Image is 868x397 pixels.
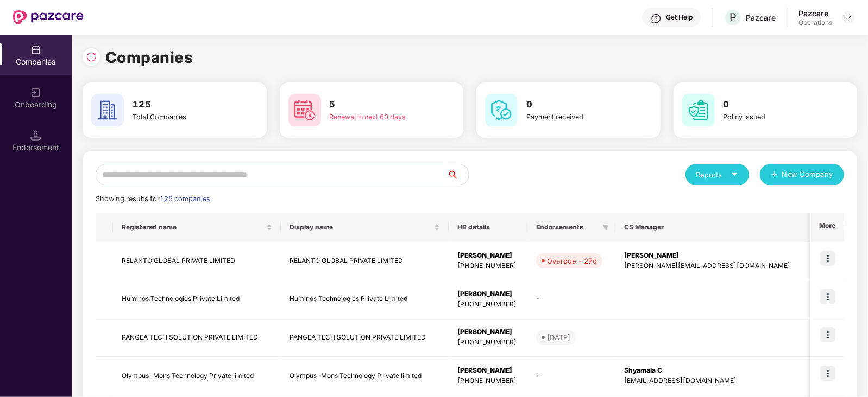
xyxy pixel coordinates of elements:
[113,318,281,357] td: PANGEA TECH SOLUTION PRIVATE LIMITED
[820,366,835,381] img: icon
[724,98,817,112] h3: 0
[731,171,738,178] span: caret-down
[547,255,597,266] div: Overdue - 27d
[281,318,449,357] td: PANGEA TECH SOLUTION PRIVATE LIMITED
[760,164,844,185] button: plusNew Company
[602,224,609,230] span: filter
[290,223,432,232] span: Display name
[446,164,469,185] button: search
[624,366,844,376] div: Shyamala C
[624,376,844,386] div: [EMAIL_ADDRESS][DOMAIN_NAME]
[133,112,226,123] div: Total Companies
[457,289,519,299] div: [PERSON_NAME]
[91,94,124,126] img: svg+xml;base64,PHN2ZyB4bWxucz0iaHR0cDovL3d3dy53My5vcmcvMjAwMC9zdmciIHdpZHRoPSI2MCIgaGVpZ2h0PSI2MC...
[86,52,97,62] img: svg+xml;base64,PHN2ZyBpZD0iUmVsb2FkLTMyeDMyIiB4bWxucz0iaHR0cDovL3d3dy53My5vcmcvMjAwMC9zdmciIHdpZH...
[330,112,423,123] div: Renewal in next 60 days
[113,242,281,280] td: RELANTO GLOBAL PRIVATE LIMITED
[96,195,212,203] span: Showing results for
[600,221,611,234] span: filter
[113,213,281,242] th: Registered name
[526,112,620,123] div: Payment received
[729,11,737,24] span: P
[547,332,570,343] div: [DATE]
[113,280,281,319] td: Huminos Technologies Private Limited
[113,357,281,395] td: Olympus-Mons Technology Private limited
[457,327,519,337] div: [PERSON_NAME]
[651,13,662,24] img: svg+xml;base64,PHN2ZyBpZD0iSGVscC0zMngzMiIgeG1sbnM9Imh0dHA6Ly93d3cudzMub3JnLzIwMDAvc3ZnIiB3aWR0aD...
[624,251,844,261] div: [PERSON_NAME]
[820,327,835,342] img: icon
[281,213,449,242] th: Display name
[810,213,844,242] th: More
[30,87,41,98] img: svg+xml;base64,PHN2ZyB3aWR0aD0iMjAiIGhlaWdodD0iMjAiIHZpZXdCb3g9IjAgMCAyMCAyMCIgZmlsbD0ibm9uZSIgeG...
[457,376,519,386] div: [PHONE_NUMBER]
[820,289,835,304] img: icon
[724,112,817,123] div: Policy issued
[30,130,41,141] img: svg+xml;base64,PHN2ZyB3aWR0aD0iMTQuNSIgaGVpZ2h0PSIxNC41IiB2aWV3Qm94PSIwIDAgMTYgMTYiIGZpbGw9Im5vbm...
[457,251,519,261] div: [PERSON_NAME]
[330,98,423,112] h3: 5
[624,261,844,271] div: [PERSON_NAME][EMAIL_ADDRESS][DOMAIN_NAME]
[798,18,832,27] div: Operations
[771,171,778,180] span: plus
[624,223,835,232] span: CS Manager
[746,12,776,23] div: Pazcare
[457,337,519,348] div: [PHONE_NUMBER]
[288,94,321,126] img: svg+xml;base64,PHN2ZyB4bWxucz0iaHR0cDovL3d3dy53My5vcmcvMjAwMC9zdmciIHdpZHRoPSI2MCIgaGVpZ2h0PSI2MC...
[457,299,519,310] div: [PHONE_NUMBER]
[820,251,835,266] img: icon
[446,170,469,179] span: search
[160,195,212,203] span: 125 companies.
[13,10,84,24] img: New Pazcare Logo
[30,44,41,55] img: svg+xml;base64,PHN2ZyBpZD0iQ29tcGFuaWVzIiB4bWxucz0iaHR0cDovL3d3dy53My5vcmcvMjAwMC9zdmciIHdpZHRoPS...
[696,169,738,180] div: Reports
[782,169,834,180] span: New Company
[133,98,226,112] h3: 125
[527,280,615,319] td: -
[798,8,832,18] div: Pazcare
[281,280,449,319] td: Huminos Technologies Private Limited
[105,46,193,69] h1: Companies
[457,366,519,376] div: [PERSON_NAME]
[122,223,264,232] span: Registered name
[281,357,449,395] td: Olympus-Mons Technology Private limited
[281,242,449,280] td: RELANTO GLOBAL PRIVATE LIMITED
[536,223,598,232] span: Endorsements
[457,261,519,271] div: [PHONE_NUMBER]
[485,94,518,126] img: svg+xml;base64,PHN2ZyB4bWxucz0iaHR0cDovL3d3dy53My5vcmcvMjAwMC9zdmciIHdpZHRoPSI2MCIgaGVpZ2h0PSI2MC...
[527,357,615,395] td: -
[682,94,715,126] img: svg+xml;base64,PHN2ZyB4bWxucz0iaHR0cDovL3d3dy53My5vcmcvMjAwMC9zdmciIHdpZHRoPSI2MCIgaGVpZ2h0PSI2MC...
[526,98,620,112] h3: 0
[844,13,853,22] img: svg+xml;base64,PHN2ZyBpZD0iRHJvcGRvd24tMzJ4MzIiIHhtbG5zPSJodHRwOi8vd3d3LnczLm9yZy8yMDAwL3N2ZyIgd2...
[666,13,693,22] div: Get Help
[449,213,527,242] th: HR details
